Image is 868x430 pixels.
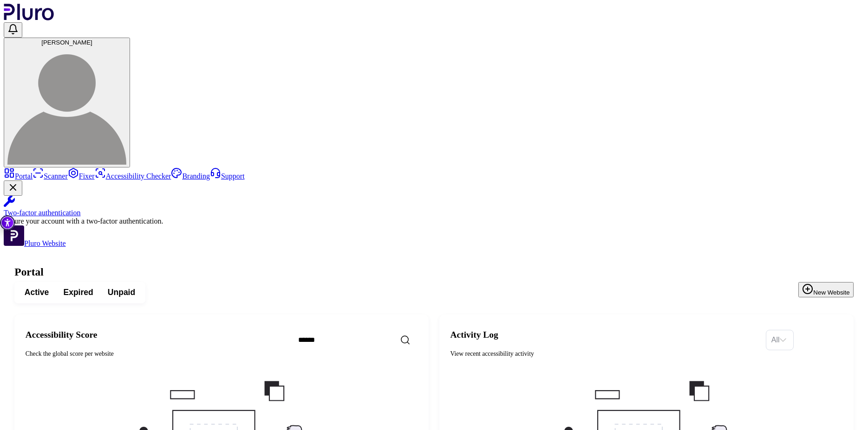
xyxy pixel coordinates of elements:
button: Unpaid [100,285,142,301]
input: Search [291,330,447,349]
a: Open Pluro Website [4,239,66,247]
a: Portal [4,172,33,180]
aside: Sidebar menu [4,167,864,248]
h2: Accessibility Score [26,329,284,340]
div: View recent accessibility activity [450,349,759,358]
span: Active [25,287,49,298]
a: Support [210,172,245,180]
button: Expired [56,285,100,301]
div: Secure your account with a two-factor authentication. [4,217,864,225]
a: Logo [4,14,54,22]
a: Accessibility Checker [95,172,171,180]
a: Scanner [33,172,68,180]
div: Two-factor authentication [4,209,864,217]
span: Expired [63,287,93,298]
div: Check the global score per website [26,349,284,358]
a: Two-factor authentication [4,196,864,217]
button: Active [17,285,56,301]
img: Mariyana Gospodinova [7,46,126,165]
button: Close Two-factor authentication notification [4,180,22,196]
button: Open notifications, you have 0 new notifications [4,22,22,38]
span: Unpaid [108,287,135,298]
span: [PERSON_NAME] [41,39,92,46]
div: Set sorting [766,330,794,350]
button: [PERSON_NAME]Mariyana Gospodinova [4,38,130,167]
a: Fixer [68,172,95,180]
h1: Portal [14,266,853,278]
a: Branding [171,172,210,180]
h2: Activity Log [450,329,759,340]
button: New Website [798,282,853,297]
